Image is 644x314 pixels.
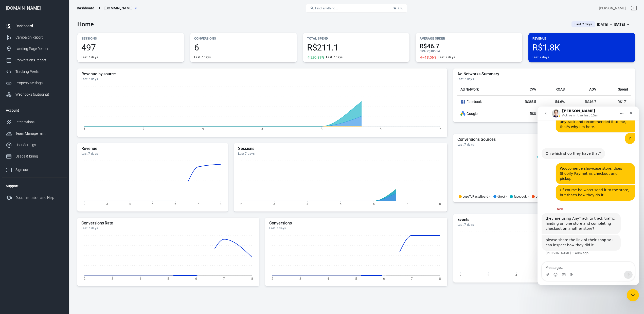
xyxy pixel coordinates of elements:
[460,99,505,105] div: Facebook
[536,195,543,198] p: other
[585,100,596,104] span: R$46.7
[307,202,308,206] tspan: 4
[2,162,67,176] a: Sign out
[2,116,67,128] a: Integrations
[238,146,443,151] h5: Sessions
[525,100,536,104] span: R$85.5
[311,56,324,59] span: 290.89%
[489,195,490,198] span: -
[15,46,63,51] div: Landing Page Report
[567,20,635,29] button: Last 7 days[DATE] － [DATE]
[81,43,180,52] span: 497
[530,112,536,116] span: R$8
[457,72,631,77] h5: Ad Networks Summary
[15,131,63,136] div: Team Management
[223,277,225,280] tspan: 7
[411,277,413,280] tspan: 7
[599,6,626,11] div: Account id: 7D9VSqxT
[251,277,253,280] tspan: 8
[460,111,466,116] div: Google Ads
[15,23,63,29] div: Dashboard
[81,36,180,41] p: Sessions
[81,55,98,59] div: Last 7 days
[463,195,488,198] p: copyToPasteBoard
[197,202,199,206] tspan: 7
[2,43,67,55] a: Landing Page Report
[568,83,599,96] th: AOV
[194,36,293,41] p: Conversions
[81,77,443,81] div: Last 7 days
[15,142,63,148] div: User Settings
[220,202,222,206] tspan: 8
[340,202,342,206] tspan: 5
[240,202,242,206] tspan: 2
[597,21,625,28] div: [DATE] － [DATE]
[438,55,455,59] div: Last 7 days
[84,202,85,206] tspan: 2
[514,195,527,198] p: facebook
[539,83,567,96] th: ROAS
[238,152,443,156] div: Last 7 days
[459,273,461,277] tspan: 2
[2,139,67,151] a: User Settings
[355,277,357,280] tspan: 5
[15,92,63,97] div: Webhooks (outgoing)
[315,6,338,10] span: Find anything...
[497,195,505,198] p: direct
[139,277,141,280] tspan: 4
[272,277,273,280] tspan: 2
[15,80,63,86] div: Property Settings
[2,77,67,89] a: Property Settings
[15,167,63,172] div: Sign out
[457,223,631,227] div: Last 7 days
[383,277,385,280] tspan: 6
[174,202,176,206] tspan: 6
[195,277,197,280] tspan: 6
[167,277,169,280] tspan: 5
[307,36,406,41] p: Total Spend
[439,128,441,131] tspan: 7
[306,4,407,12] button: Find anything...⌘ + K
[457,77,631,81] div: Last 7 days
[15,119,63,125] div: Integrations
[406,202,408,206] tspan: 7
[2,66,67,77] a: Tracking Pixels
[2,55,67,66] a: Conversions Report
[2,104,67,116] li: Account
[507,83,539,96] th: CPA
[84,128,85,131] tspan: 1
[393,6,403,10] div: ⌘ + K
[273,202,275,206] tspan: 3
[439,277,441,280] tspan: 8
[532,43,631,52] span: R$1.8K
[420,36,518,41] p: Average Order
[457,137,631,142] h5: Conversions Sources
[269,221,443,226] h5: Conversions
[460,111,505,116] div: Google
[427,49,440,53] span: R$105.54
[106,202,108,206] tspan: 3
[269,226,443,230] div: Last 7 days
[487,273,489,277] tspan: 3
[618,100,628,104] span: R$171
[423,56,436,59] span: -13.56%
[2,180,67,192] li: Support
[599,83,631,96] th: Spend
